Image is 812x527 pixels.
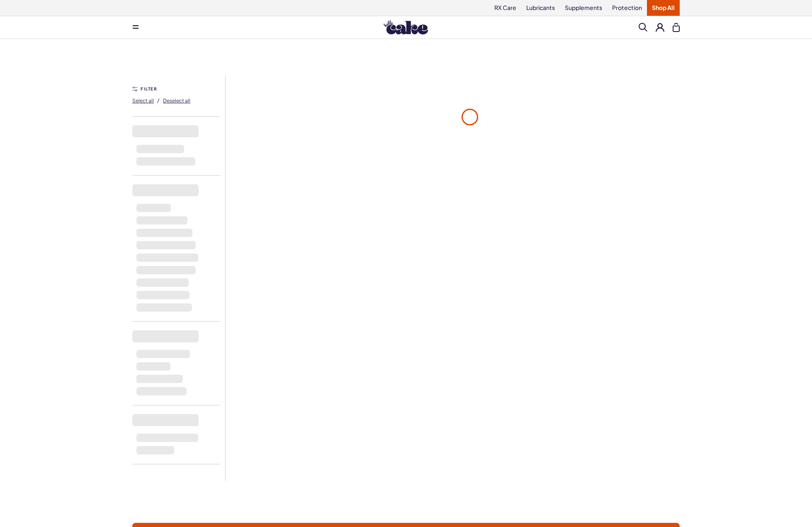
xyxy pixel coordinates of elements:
span: / [157,97,160,104]
img: Hello Cake [384,20,428,34]
span: Select all [132,98,154,104]
button: Select all [132,94,154,107]
button: Deselect all [163,94,190,107]
span: Deselect all [163,98,190,104]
